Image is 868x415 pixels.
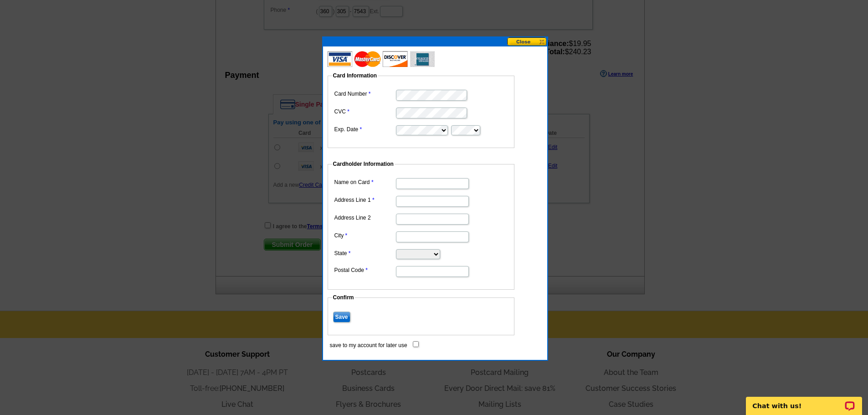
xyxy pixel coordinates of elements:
label: save to my account for later use [330,341,407,349]
label: State [334,249,395,257]
iframe: LiveChat chat widget [740,386,868,415]
label: Card Number [334,90,395,98]
label: CVC [334,108,395,116]
label: Address Line 2 [334,214,395,222]
legend: Confirm [332,293,355,302]
legend: Card Information [332,72,378,80]
label: City [334,231,395,240]
label: Postal Code [334,266,395,274]
input: Save [333,312,350,323]
label: Exp. Date [334,125,395,133]
legend: Cardholder Information [332,160,395,168]
label: Name on Card [334,178,395,186]
img: acceptedCards.gif [328,51,435,67]
label: Address Line 1 [334,196,395,204]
